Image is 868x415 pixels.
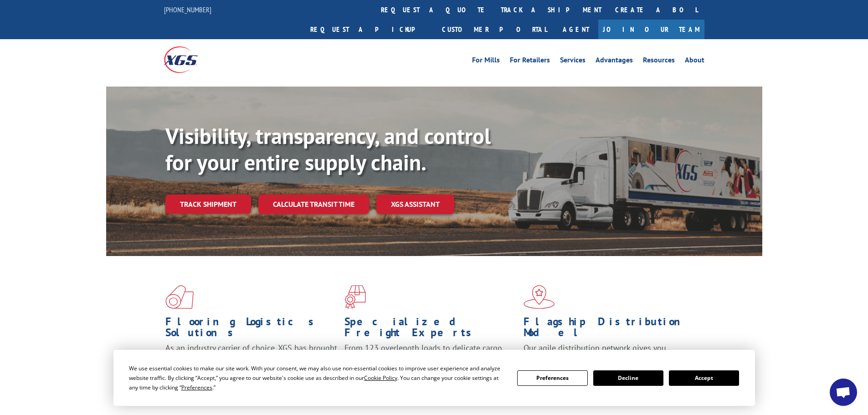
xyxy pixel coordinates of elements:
[685,56,704,67] a: About
[164,5,211,14] a: [PHONE_NUMBER]
[113,350,755,406] div: Cookie Consent Prompt
[165,343,337,375] span: As an industry carrier of choice, XGS has brought innovation and dedication to flooring logistics...
[524,343,691,364] span: Our agile distribution network gives you nationwide inventory management on demand.
[510,56,550,67] a: For Retailers
[258,195,369,214] a: Calculate transit time
[517,370,587,386] button: Preferences
[165,195,251,214] a: Track shipment
[364,374,397,382] span: Cookie Policy
[669,370,739,386] button: Accept
[344,316,517,343] h1: Specialized Freight Experts
[344,343,517,383] p: From 123 overlength loads to delicate cargo, our experienced staff knows the best way to move you...
[303,20,435,39] a: Request a pickup
[830,379,857,406] div: Open chat
[165,316,338,343] h1: Flooring Logistics Solutions
[129,364,506,392] div: We use essential cookies to make our site work. With your consent, we may also use non-essential ...
[554,20,598,39] a: Agent
[560,56,586,67] a: Services
[593,370,663,386] button: Decline
[181,384,212,391] span: Preferences
[376,195,454,214] a: XGS ASSISTANT
[344,285,366,309] img: xgs-icon-focused-on-flooring-red
[524,316,696,343] h1: Flagship Distribution Model
[643,56,675,67] a: Resources
[596,56,633,67] a: Advantages
[598,20,704,39] a: Join Our Team
[472,56,500,67] a: For Mills
[524,285,555,309] img: xgs-icon-flagship-distribution-model-red
[165,285,194,309] img: xgs-icon-total-supply-chain-intelligence-red
[165,122,491,176] b: Visibility, transparency, and control for your entire supply chain.
[435,20,554,39] a: Customer Portal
